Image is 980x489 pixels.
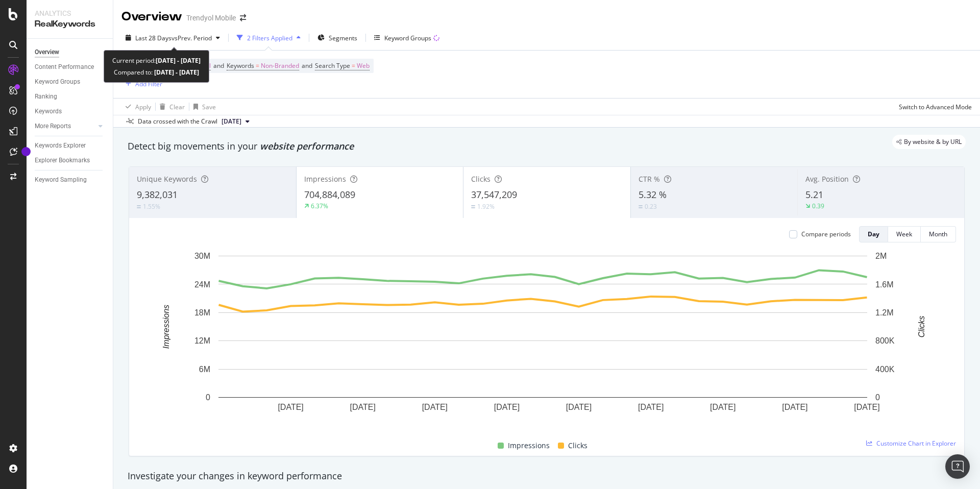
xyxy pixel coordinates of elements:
span: Unique Keywords [137,174,197,184]
span: 9,382,031 [137,188,178,201]
span: Impressions [508,439,550,452]
text: Impressions [162,305,170,349]
div: 1.55% [143,202,160,211]
button: Add Filter [121,78,162,90]
text: [DATE] [422,403,448,411]
div: 6.37% [311,202,328,210]
a: More Reports [35,121,95,132]
text: [DATE] [350,403,376,411]
a: Content Performance [35,62,106,72]
div: 0.39 [812,202,824,210]
button: Week [888,226,921,242]
span: Non-Branded [261,59,299,73]
a: Overview [35,47,106,58]
a: Keyword Groups [35,77,106,87]
span: 37,547,209 [471,188,517,201]
div: Day [868,230,879,238]
span: Segments [329,34,357,42]
div: Current period: [112,55,201,66]
div: 2 Filters Applied [247,34,292,42]
span: CTR % [639,174,660,184]
div: Switch to Advanced Mode [899,103,972,111]
a: Keywords [35,106,106,117]
div: Month [929,230,947,238]
a: Explorer Bookmarks [35,155,106,166]
button: Apply [121,99,151,115]
img: Equal [471,205,475,208]
div: Apply [135,103,151,111]
a: Ranking [35,91,106,102]
div: Keywords [35,106,62,117]
a: Keyword Sampling [35,175,106,185]
text: Clicks [917,316,926,338]
div: Content Performance [35,62,94,72]
div: Keyword Groups [35,77,80,87]
span: Avg. Position [805,174,849,184]
svg: A chart. [137,251,948,428]
span: = [256,61,259,70]
div: Overview [121,8,182,26]
text: [DATE] [710,403,736,411]
text: 0 [875,393,880,402]
div: Ranking [35,91,57,102]
div: RealKeywords [35,18,105,30]
div: More Reports [35,121,71,132]
div: Keyword Groups [384,34,431,42]
a: Customize Chart in Explorer [866,439,956,448]
text: [DATE] [782,403,807,411]
text: 1.6M [875,280,894,288]
div: 0.23 [645,202,657,211]
span: 5.21 [805,188,823,201]
button: Month [921,226,956,242]
span: 2025 Sep. 21st [222,117,241,126]
text: 800K [875,336,895,345]
text: 1.2M [875,308,894,317]
button: Segments [313,30,361,46]
text: [DATE] [638,403,664,411]
text: 400K [875,365,895,374]
text: [DATE] [278,403,303,411]
div: Compared to: [114,66,199,78]
text: 30M [194,252,210,260]
div: Open Intercom Messenger [945,454,970,479]
button: Day [859,226,888,242]
span: Customize Chart in Explorer [876,439,956,448]
button: [DATE] [217,115,254,128]
span: Search Type [315,61,350,70]
span: and [302,61,312,70]
a: Keywords Explorer [35,140,106,151]
span: Clicks [471,174,491,184]
div: 1.92% [477,202,495,211]
span: By website & by URL [904,139,962,145]
text: [DATE] [854,403,879,411]
div: Keywords Explorer [35,140,86,151]
button: Last 28 DaysvsPrev. Period [121,30,224,46]
span: 5.32 % [639,188,667,201]
span: and [213,61,224,70]
button: 2 Filters Applied [233,30,305,46]
div: Add Filter [135,80,162,88]
span: Web [357,59,370,73]
span: vs Prev. Period [171,34,212,42]
div: legacy label [892,135,966,149]
button: Clear [156,99,185,115]
div: Overview [35,47,59,58]
div: Data crossed with the Crawl [138,117,217,126]
span: Keywords [227,61,254,70]
text: 18M [194,308,210,317]
span: = [352,61,355,70]
div: arrow-right-arrow-left [240,14,246,21]
img: Equal [639,205,643,208]
div: Explorer Bookmarks [35,155,90,166]
span: Impressions [304,174,346,184]
button: Switch to Advanced Mode [895,99,972,115]
div: Trendyol Mobile [186,13,236,23]
text: 2M [875,252,887,260]
text: 6M [199,365,210,374]
div: Week [896,230,912,238]
button: Keyword Groups [370,30,444,46]
div: Investigate your changes in keyword performance [128,470,966,483]
span: Clicks [568,439,587,452]
b: [DATE] - [DATE] [153,68,199,77]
